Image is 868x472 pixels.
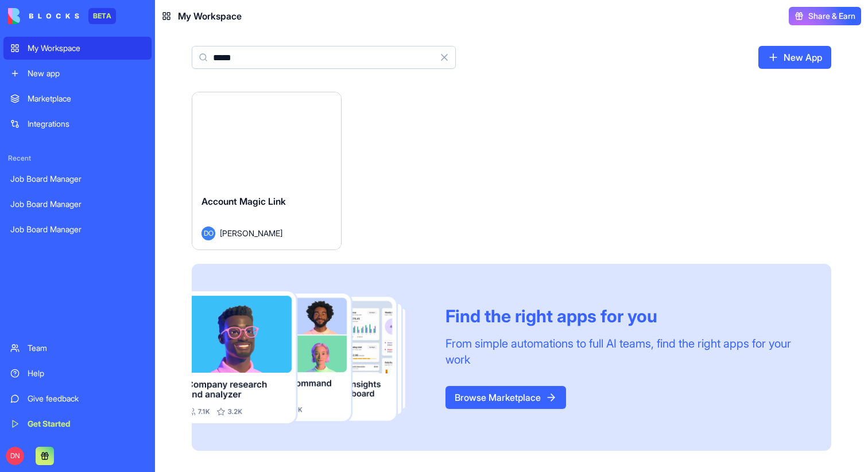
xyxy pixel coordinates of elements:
div: From simple automations to full AI teams, find the right apps for your work [445,336,804,368]
a: Job Board Manager [3,218,152,241]
a: Marketplace [3,87,152,110]
a: BETA [8,8,116,24]
span: Account Magic Link [201,196,286,207]
div: Find the right apps for you [445,306,804,326]
span: Recent [3,154,152,163]
a: New App [758,46,831,69]
div: Give feedback [28,393,145,404]
span: DN [6,447,24,465]
div: Job Board Manager [10,173,145,185]
a: My Workspace [3,37,152,60]
div: Job Board Manager [10,198,145,210]
img: Frame_181_egmpey.png [192,291,427,423]
img: logo [8,8,79,24]
a: Get Started [3,412,152,435]
span: [PERSON_NAME] [220,227,282,239]
div: Marketplace [28,93,145,104]
div: Help [28,368,145,379]
a: Account Magic LinkDO[PERSON_NAME] [192,92,342,250]
div: Integrations [28,118,145,130]
span: Share & Earn [808,10,855,22]
div: BETA [88,8,116,24]
a: Browse Marketplace [445,386,566,409]
button: Share & Earn [789,7,861,25]
a: Team [3,337,152,360]
a: Job Board Manager [3,193,152,216]
span: DO [201,227,215,240]
div: New app [28,68,145,79]
a: Integrations [3,112,152,135]
a: Job Board Manager [3,167,152,190]
div: Job Board Manager [10,224,145,235]
div: My Workspace [28,42,145,54]
a: New app [3,62,152,85]
div: Get Started [28,418,145,430]
a: Give feedback [3,387,152,410]
a: Help [3,362,152,385]
div: Team [28,342,145,354]
span: My Workspace [178,9,242,23]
